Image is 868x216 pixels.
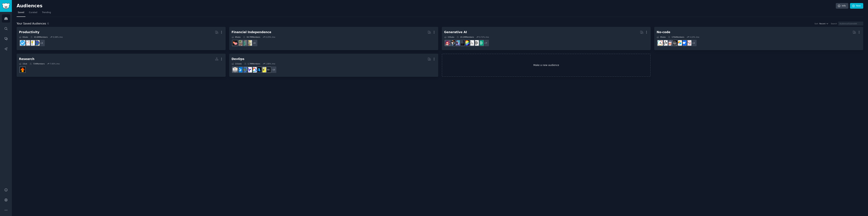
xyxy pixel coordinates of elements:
div: 21 Sub s [232,63,242,65]
img: Terraform [247,67,252,72]
div: 8 Sub s [232,36,241,38]
a: Financial Independence8Subs34.7MMembers0.29% /mo+4UKPersonalFinanceFinancialPlanningFirefatFIRE [229,27,438,50]
a: No-code9Subs170kMembers5.22% /mo+2nocodewebflowAirtableNoCodeSaaSnocodelowcodeNoCodeMovementAdalo [654,27,863,50]
img: Fire [237,40,242,46]
a: Info [836,3,848,9]
div: Sort [815,22,818,25]
div: Research [19,57,34,61]
img: midjourney [469,40,474,46]
img: OpenAI [474,40,479,46]
div: 15 Sub s [444,36,454,38]
div: 34.7M Members [243,36,260,38]
span: Trending [42,11,51,14]
img: UKPersonalFinance [247,40,252,46]
img: productivity [25,40,30,46]
a: Research1Sub734Members7.05% /moTrends [17,54,226,77]
img: fatFIRE [232,40,238,46]
img: nocode [686,40,691,46]
div: + 4 [251,39,258,47]
img: Adalo [658,40,663,46]
div: Generative AI [444,30,467,34]
img: nocodelowcode [667,40,672,46]
input: Audience/Subreddit [838,22,863,25]
img: aws [266,67,271,72]
div: 1.7M Members [244,63,260,65]
a: Curated [28,10,38,17]
div: 1.88 % /mo [266,63,275,65]
img: lifehacks [29,40,35,46]
button: Recent [819,22,828,25]
div: + 2 [38,39,45,47]
div: Financial Independence [232,30,271,34]
div: + 7 [482,39,489,47]
div: 43.6M Members [30,36,48,38]
div: + 13 [270,66,277,73]
div: 5.22 % /mo [690,36,699,38]
img: AZURE [256,67,261,72]
h2: Audiences [17,3,836,9]
img: NoCodeSaaS [672,40,677,46]
a: Make a new audience [442,54,651,77]
div: 170k Members [668,36,684,38]
a: Productivity6Subs43.6MMembers0.08% /mo+2LifeProTipslifehacksproductivitygetdisciplined [17,27,226,50]
a: DevOps21Subs1.7MMembers1.88% /mo+13awsExperiencedDevsAZUREgooglecloudTerraformcomputingazuredevop... [229,54,438,77]
img: ChatGPT [478,40,484,46]
img: weirddalle [459,40,465,46]
span: 6 [47,22,49,25]
a: Saved [17,10,25,17]
div: 734 Members [29,63,45,65]
div: + 2 [690,39,697,47]
div: 20.2M Members [457,36,474,38]
img: ExperiencedDevs [261,67,266,72]
span: Your Saved Audiences [17,22,46,26]
div: No-code [657,30,670,34]
img: Airtable [677,40,682,46]
span: Saved [18,11,24,14]
img: AWS_Certified_Experts [232,67,238,72]
div: Productivity [19,30,39,34]
div: 1 Sub [19,63,27,65]
a: New [850,3,863,9]
img: Trends [20,67,25,72]
img: GummySearch logo [2,3,10,9]
a: Trending [41,10,52,17]
div: 0.72 % /mo [479,36,489,38]
span: Curated [29,11,37,14]
img: getdisciplined [20,40,25,46]
div: 0.08 % /mo [53,36,63,38]
img: webflow [681,40,687,46]
img: azuredevops [237,67,242,72]
span: Recent [819,22,825,25]
div: 6 Sub s [19,36,28,38]
img: LifeProTips [34,40,40,46]
img: aiArt [450,40,455,46]
div: DevOps [232,57,244,61]
div: Search [831,22,837,25]
img: FinancialPlanning [242,40,247,46]
img: GPT3 [464,40,469,46]
img: dalle2 [445,40,450,46]
img: googlecloud [251,67,257,72]
div: 0.29 % /mo [266,36,275,38]
img: computing [242,67,247,72]
img: StableDiffusion [455,40,460,46]
div: 9 Sub s [657,36,666,38]
img: NoCodeMovement [662,40,668,46]
a: Generative AI15Subs20.2MMembers0.72% /mo+7ChatGPTOpenAImidjourneyGPT3weirddalleStableDiffusionaiA... [442,27,651,50]
div: 7.05 % /mo [50,63,60,65]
